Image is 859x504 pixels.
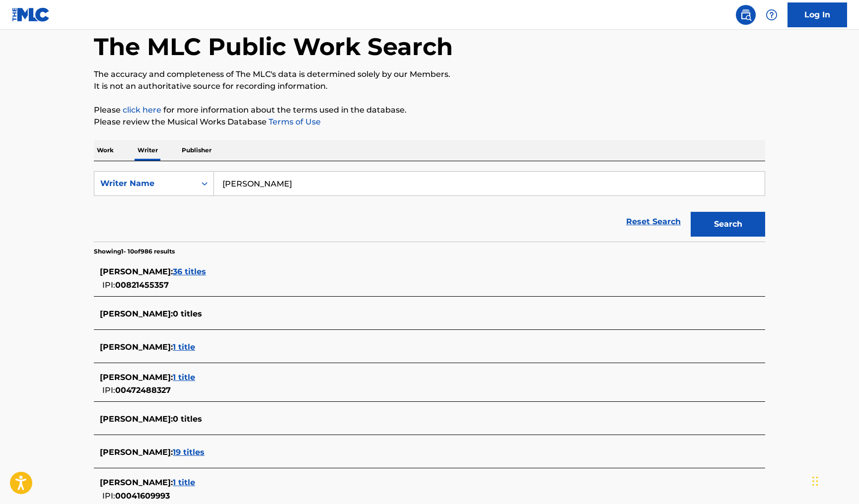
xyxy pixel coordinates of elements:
span: [PERSON_NAME] : [100,478,173,487]
p: Please review the Musical Works Database [94,116,765,128]
div: Drag [812,466,818,496]
span: 1 title [173,478,195,487]
span: [PERSON_NAME] : [100,447,173,457]
img: MLC Logo [12,7,50,22]
span: 19 titles [173,447,205,457]
span: IPI: [102,280,115,290]
span: 1 title [173,342,195,352]
a: click here [123,105,161,115]
span: [PERSON_NAME] : [100,373,173,382]
p: Writer [135,140,161,161]
span: 0 titles [173,414,202,424]
span: [PERSON_NAME] : [100,342,173,352]
span: [PERSON_NAME] : [100,309,173,318]
span: 0 titles [173,309,202,318]
p: It is not an authoritative source for recording information. [94,80,765,92]
span: 00821455357 [115,280,169,290]
span: 00041609993 [115,491,170,501]
p: Please for more information about the terms used in the database. [94,104,765,116]
span: [PERSON_NAME] : [100,267,173,276]
div: Help [762,5,782,25]
p: Work [94,140,117,161]
span: 1 title [173,373,195,382]
div: Writer Name [100,178,190,189]
a: Reset Search [621,211,686,233]
img: search [740,9,752,21]
img: help [766,9,778,21]
p: The accuracy and completeness of The MLC's data is determined solely by our Members. [94,68,765,80]
form: Search Form [94,171,765,242]
a: Terms of Use [267,117,321,126]
span: 36 titles [173,267,206,276]
span: 00472488327 [115,385,171,395]
h1: The MLC Public Work Search [94,32,453,62]
a: Log In [787,2,847,27]
span: [PERSON_NAME] : [100,414,173,424]
iframe: Chat Widget [809,456,859,504]
span: IPI: [102,491,115,501]
button: Search [691,212,765,237]
p: Showing 1 - 10 of 986 results [94,247,175,256]
a: Public Search [736,5,756,25]
span: IPI: [102,385,115,395]
p: Publisher [179,140,215,161]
